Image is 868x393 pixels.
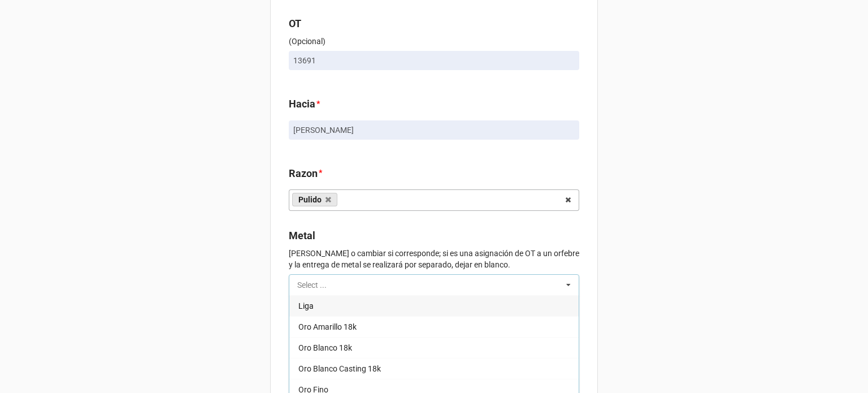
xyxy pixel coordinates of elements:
span: Oro Blanco 18k [298,343,352,352]
label: Hacia [289,96,315,112]
p: 13691 [293,55,575,66]
span: Oro Amarillo 18k [298,322,357,331]
span: Oro Blanco Casting 18k [298,364,381,373]
p: (Opcional) [289,36,579,47]
span: Liga [298,301,314,310]
p: [PERSON_NAME] o cambiar si corresponde; si es una asignación de OT a un orfebre y la entrega de m... [289,248,579,270]
label: OT [289,16,301,32]
p: [PERSON_NAME] [293,124,575,136]
label: Metal [289,228,315,244]
label: Razon [289,166,318,182]
a: Pulido [292,193,337,206]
